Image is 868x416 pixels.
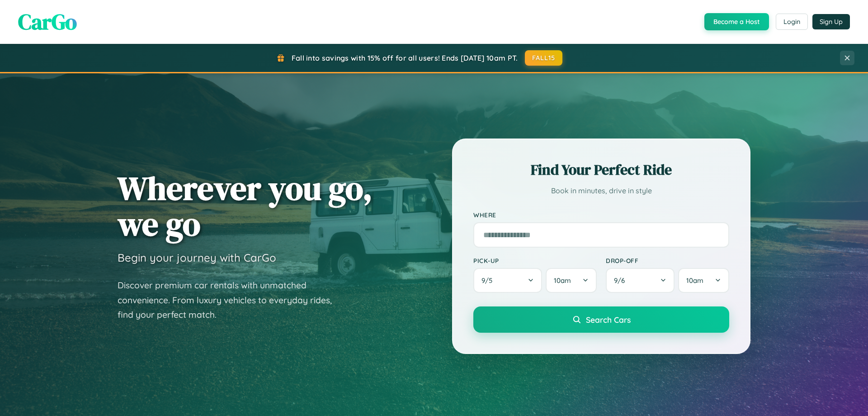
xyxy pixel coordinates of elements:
[776,14,808,30] button: Login
[473,211,729,219] label: Where
[118,170,373,242] h1: Wherever you go, we go
[473,268,542,293] button: 9/5
[118,278,344,322] p: Discover premium car rentals with unmatched convenience. From luxury vehicles to everyday rides, ...
[481,276,497,285] span: 9 / 5
[606,268,675,293] button: 9/6
[473,257,597,264] label: Pick-up
[525,50,563,66] button: FALL15
[614,276,629,285] span: 9 / 6
[292,53,518,62] span: Fall into savings with 15% off for all users! Ends [DATE] 10am PT.
[704,13,769,30] button: Become a Host
[473,160,729,180] h2: Find Your Perfect Ride
[678,268,729,293] button: 10am
[546,268,597,293] button: 10am
[473,184,729,197] p: Book in minutes, drive in style
[586,315,631,325] span: Search Cars
[812,14,850,29] button: Sign Up
[554,276,571,285] span: 10am
[686,276,703,285] span: 10am
[606,257,729,264] label: Drop-off
[18,7,77,37] span: CarGo
[118,251,276,264] h3: Begin your journey with CarGo
[473,306,729,333] button: Search Cars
